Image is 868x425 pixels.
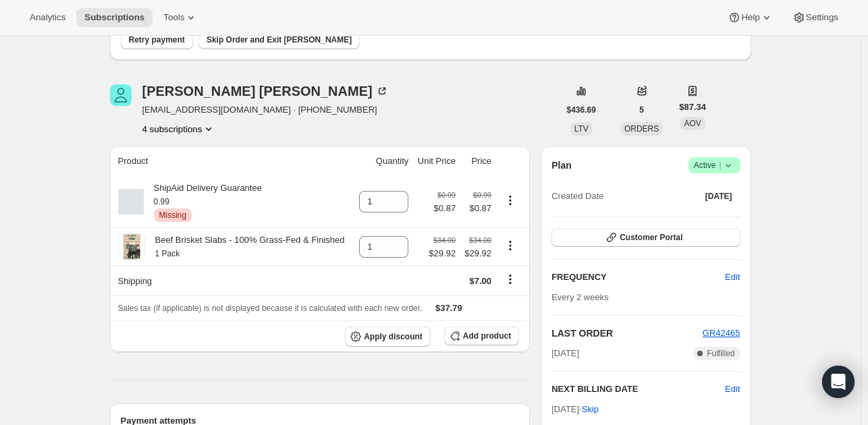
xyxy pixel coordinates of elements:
[707,348,734,359] span: Fulfilled
[30,12,65,23] span: Analytics
[163,12,184,23] span: Tools
[551,228,740,247] button: Customer Portal
[142,84,389,98] div: [PERSON_NAME] [PERSON_NAME]
[639,105,644,115] span: 5
[345,327,431,347] button: Apply discount
[435,303,462,313] span: $37.79
[434,202,456,215] span: $0.87
[717,266,748,288] button: Edit
[429,247,456,260] span: $29.92
[198,30,360,49] button: Skip Order and Exit [PERSON_NAME]
[110,84,132,106] span: Chris Uryevick
[437,191,456,199] small: $0.99
[84,12,144,23] span: Subscriptions
[697,187,740,206] button: [DATE]
[620,232,682,243] span: Customer Portal
[741,12,759,23] span: Help
[784,8,846,27] button: Settings
[624,124,659,134] span: ORDERS
[145,233,345,260] div: Beef Brisket Slabs - 100% Grass-Fed & Finished
[433,236,456,244] small: $34.00
[551,327,703,340] h2: LAST ORDER
[207,34,352,45] span: Skip Order and Exit [PERSON_NAME]
[142,122,216,136] button: Product actions
[444,327,519,345] button: Add product
[499,193,521,208] button: Product actions
[155,8,206,27] button: Tools
[806,12,838,23] span: Settings
[551,347,579,360] span: [DATE]
[469,236,491,244] small: $34.00
[705,191,732,202] span: [DATE]
[473,191,491,199] small: $0.99
[725,271,740,284] span: Edit
[412,146,460,176] th: Unit Price
[121,30,193,49] button: Retry payment
[574,124,589,134] span: LTV
[551,271,725,284] h2: FREQUENCY
[499,272,521,287] button: Shipping actions
[559,101,604,119] button: $436.69
[364,331,423,342] span: Apply discount
[354,146,412,176] th: Quantity
[725,382,740,396] button: Edit
[679,101,706,114] span: $87.34
[551,382,725,396] h2: NEXT BILLING DATE
[460,146,495,176] th: Price
[551,404,599,414] span: [DATE] ·
[129,34,185,45] span: Retry payment
[155,249,180,258] small: 1 Pack
[118,233,145,260] img: product img
[631,101,652,119] button: 5
[551,159,572,172] h2: Plan
[703,327,740,340] button: GR42465
[684,119,701,128] span: AOV
[76,8,153,27] button: Subscriptions
[463,331,511,341] span: Add product
[110,146,354,176] th: Product
[720,8,781,27] button: Help
[464,202,491,215] span: $0.87
[694,159,735,172] span: Active
[22,8,74,27] button: Analytics
[110,266,354,295] th: Shipping
[567,105,596,115] span: $436.69
[118,304,423,313] span: Sales tax (if applicable) is not displayed because it is calculated with each new order.
[159,210,187,221] span: Missing
[582,403,599,416] span: Skip
[703,328,740,338] a: GR42465
[551,292,609,302] span: Every 2 weeks
[499,238,521,253] button: Product actions
[574,399,607,420] button: Skip
[142,103,389,117] span: [EMAIL_ADDRESS][DOMAIN_NAME] · [PHONE_NUMBER]
[144,181,262,222] div: ShipAid Delivery Guarantee
[822,366,855,398] div: Open Intercom Messenger
[469,276,491,286] span: $7.00
[551,190,603,203] span: Created Date
[719,160,721,171] span: |
[154,197,169,206] small: 0.99
[464,247,491,260] span: $29.92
